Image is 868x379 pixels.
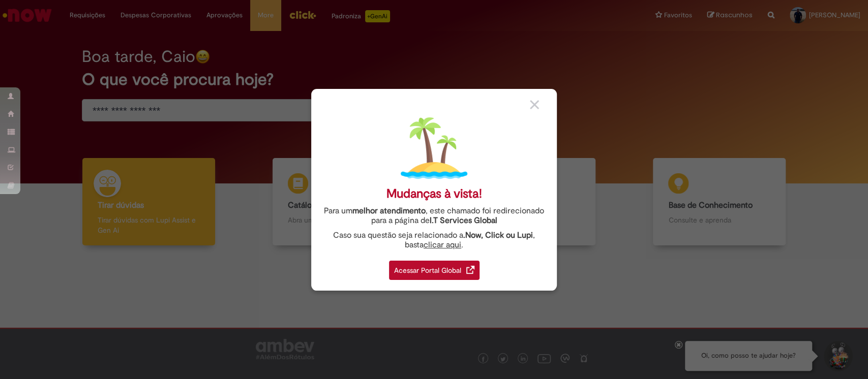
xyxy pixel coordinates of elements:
div: Mudanças à vista! [386,186,482,201]
div: Caso sua questão seja relacionado a , basta . [319,231,549,250]
div: Acessar Portal Global [389,261,480,280]
a: Acessar Portal Global [389,255,480,280]
img: island.png [401,115,467,181]
strong: melhor atendimento [352,206,426,216]
strong: .Now, Click ou Lupi [463,230,533,240]
a: I.T Services Global [430,210,497,226]
div: Para um , este chamado foi redirecionado para a página de [319,206,549,226]
img: redirect_link.png [466,266,474,274]
img: close_button_grey.png [530,100,539,109]
a: clicar aqui [424,234,461,250]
